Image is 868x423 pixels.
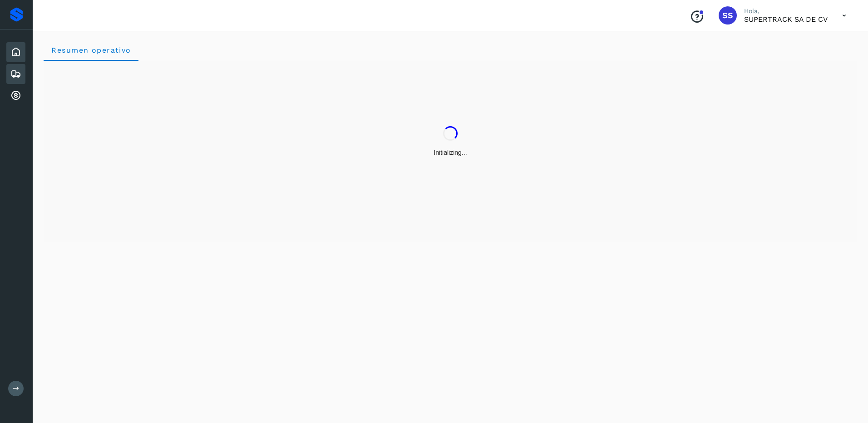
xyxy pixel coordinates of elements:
p: Hola, [744,7,828,15]
div: Inicio [6,42,25,62]
span: Resumen operativo [51,46,131,54]
p: SUPERTRACK SA DE CV [744,15,828,24]
div: Cuentas por cobrar [6,86,25,106]
div: Embarques [6,64,25,84]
